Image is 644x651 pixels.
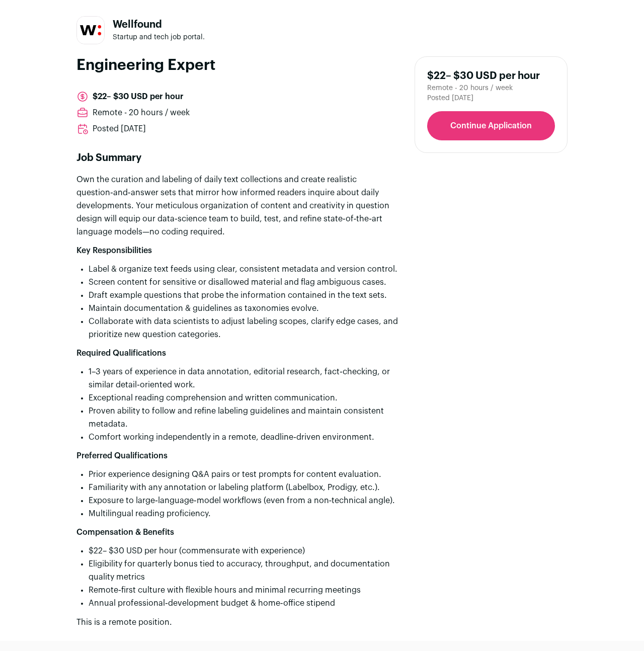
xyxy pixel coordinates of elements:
p: Posted [DATE] [427,93,555,103]
li: Draft example questions that probe the information contained in the text sets. [89,289,398,302]
h2: Compensation & Benefits [76,526,398,538]
span: $22– $30 USD per hour [93,91,184,103]
p: Own the curation and labeling of daily text collections and create realistic question‑and‑answer ... [76,173,398,238]
li: Comfort working independently in a remote, deadline‑driven environment. [89,431,398,444]
li: Proven ability to follow and refine labeling guidelines and maintain consistent metadata. [89,404,398,431]
span: Startup and tech job portal. [113,34,205,41]
li: Annual professional‑development budget & home‑office stipend [89,597,398,610]
img: 1f03f49a43e3e35dfd0c86ad783981395e2fc19c914a77dab6e54b4c3503f3bc.jpg [77,17,104,44]
span: Remote - 20 hours / week [93,107,190,119]
li: Collaborate with data scientists to adjust labeling scopes, clarify edge cases, and prioritize ne... [89,315,398,341]
li: Eligibility for quarterly bonus tied to accuracy, throughput, and documentation quality metrics [89,557,398,584]
li: Multilingual reading proficiency. [89,507,398,520]
li: Exposure to large‑language‑model workflows (even from a non‑technical angle). [89,494,398,507]
p: Job Summary [76,151,398,165]
li: Familiarity with any annotation or labeling platform (Labelbox, Prodigy, etc.). [89,481,398,494]
li: $22– $30 USD per hour (commensurate with experience) [89,544,398,557]
li: Screen content for sensitive or disallowed material and flag ambiguous cases. [89,276,398,289]
h2: Engineering Expert [76,56,398,74]
p: This is a remote position. [76,616,398,629]
li: Maintain documentation & guidelines as taxonomies evolve. [89,302,398,315]
p: $22– $30 USD per hour [427,69,555,83]
h2: Preferred Qualifications [76,450,398,462]
span: Posted [DATE] [93,123,146,135]
li: 1–3 years of experience in data annotation, editorial research, fact‑checking, or similar detail‑... [89,365,398,391]
li: Prior experience designing Q&A pairs or test prompts for content evaluation. [89,468,398,481]
li: Exceptional reading comprehension and written communication. [89,391,398,404]
li: Remote‑first culture with flexible hours and minimal recurring meetings [89,584,398,597]
li: Label & organize text feeds using clear, consistent metadata and version control. [89,263,398,276]
h2: Required Qualifications [76,347,398,359]
a: Continue Application [427,111,555,140]
div: Wellfound [113,20,205,30]
h2: Key Responsibilities [76,245,398,257]
p: Remote - 20 hours / week [427,83,555,93]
